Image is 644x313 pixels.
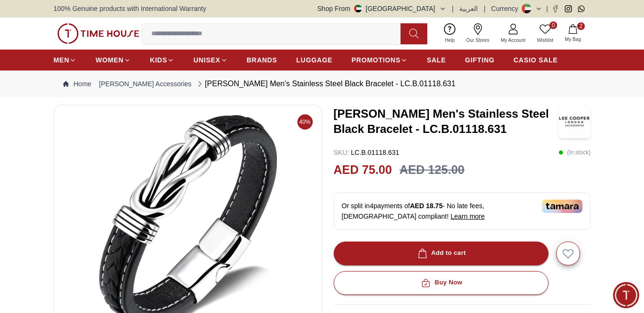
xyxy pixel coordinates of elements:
span: My Account [497,37,529,44]
span: Wishlist [533,37,557,44]
span: Help [441,37,459,44]
a: Home [63,79,91,89]
h2: AED 75.00 [334,161,392,179]
span: 2 [577,22,585,30]
p: LC.B.01118.631 [334,148,400,157]
button: Buy Now [334,271,549,295]
span: | [484,4,486,13]
a: GIFTING [465,51,495,69]
span: KIDS [150,55,167,65]
img: Tamara [542,200,582,213]
h3: [PERSON_NAME] Men's Stainless Steel Black Bracelet - LC.B.01118.631 [334,106,559,137]
a: KIDS [150,51,174,69]
span: Learn more [451,212,485,220]
p: ( In stock ) [559,148,591,157]
span: My Bag [561,36,585,43]
a: PROMOTIONS [351,51,408,69]
span: BRANDS [247,55,277,65]
a: Help [439,21,461,46]
span: CASIO SALE [514,55,558,65]
div: Currency [491,4,522,13]
div: Or split in 4 payments of - No late fees, [DEMOGRAPHIC_DATA] compliant! [334,192,591,230]
span: SALE [427,55,446,65]
div: Chat Widget [613,282,639,308]
span: PROMOTIONS [351,55,401,65]
a: UNISEX [193,51,227,69]
span: AED 18.75 [410,202,443,210]
span: SKU : [334,149,349,156]
span: WOMEN [95,55,124,65]
img: United Arab Emirates [354,5,362,12]
span: MEN [53,55,69,65]
a: Our Stores [461,21,495,46]
span: 40% [297,114,313,130]
a: 0Wishlist [531,21,559,46]
span: | [546,4,548,13]
a: Facebook [552,5,559,12]
span: | [452,4,454,13]
nav: Breadcrumb [53,71,591,97]
a: MEN [53,51,76,69]
a: [PERSON_NAME] Accessories [99,79,191,89]
div: Add to cart [416,248,466,259]
img: LEE COOPER Men's Stainless Steel Black Bracelet - LC.B.01118.631 [559,105,591,138]
a: LUGGAGE [296,51,333,69]
button: 2My Bag [559,22,587,45]
a: BRANDS [247,51,277,69]
span: Our Stores [463,37,493,44]
a: WOMEN [95,51,131,69]
div: Buy Now [419,277,462,288]
button: Add to cart [334,242,549,265]
a: SALE [427,51,446,69]
span: 0 [549,21,557,29]
button: العربية [459,4,478,13]
h3: AED 125.00 [400,161,465,179]
a: Whatsapp [578,5,585,12]
span: UNISEX [193,55,220,65]
a: CASIO SALE [514,51,558,69]
a: Instagram [565,5,572,12]
button: Shop From[GEOGRAPHIC_DATA] [317,4,446,13]
span: LUGGAGE [296,55,333,65]
div: [PERSON_NAME] Men's Stainless Steel Black Bracelet - LC.B.01118.631 [195,78,455,90]
img: ... [57,23,139,44]
span: GIFTING [465,55,495,65]
span: 100% Genuine products with International Warranty [53,4,206,13]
